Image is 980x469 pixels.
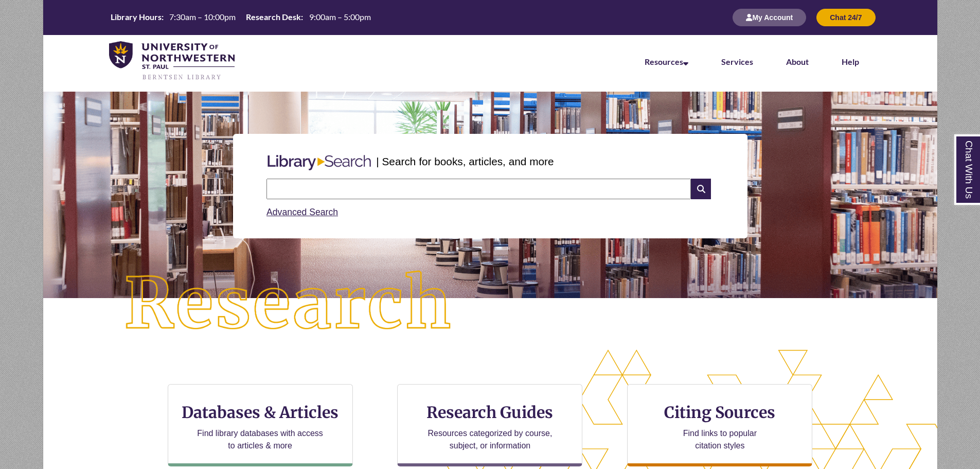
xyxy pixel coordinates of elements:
i: Search [691,179,710,199]
a: Research Guides Resources categorized by course, subject, or information [397,384,582,466]
p: Resources categorized by course, subject, or information [423,427,557,452]
a: Services [721,57,753,66]
p: Find links to popular citation styles [670,427,770,452]
a: Citing Sources Find links to popular citation styles [627,384,812,466]
button: Chat 24/7 [816,9,875,26]
a: Advanced Search [266,207,338,217]
a: Hours Today [106,11,375,24]
a: My Account [733,13,806,22]
a: Chat 24/7 [816,13,875,22]
h3: Citing Sources [657,403,783,422]
img: Research [87,234,490,374]
h3: Research Guides [406,403,574,422]
table: Hours Today [106,11,375,23]
span: 7:30am – 10:00pm [169,12,236,22]
span: 9:00am – 5:00pm [309,12,371,22]
th: Library Hours: [106,11,165,23]
p: Find library databases with access to articles & more [193,427,327,452]
img: Libary Search [262,151,376,175]
img: UNWSP Library Logo [109,41,235,81]
button: My Account [733,9,806,26]
a: About [786,57,809,66]
a: Resources [645,57,688,66]
a: Databases & Articles Find library databases with access to articles & more [168,384,353,466]
h3: Databases & Articles [176,403,344,422]
a: Help [842,57,859,66]
th: Research Desk: [242,11,305,23]
p: | Search for books, articles, and more [376,153,554,169]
